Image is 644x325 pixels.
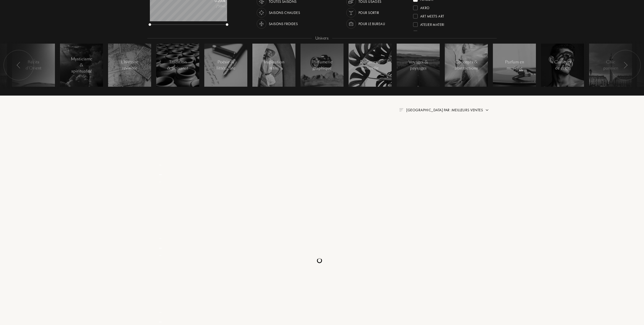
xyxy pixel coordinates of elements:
div: _ [149,251,172,257]
div: Art Meets Art [420,12,444,19]
img: usage_occasion_party_white.svg [348,9,355,16]
div: Tradition & artisanat [167,59,189,71]
img: pf_empty.png [150,275,170,295]
div: Parfum en musique [504,59,525,71]
div: Inspiration rétro [263,59,285,71]
div: Univers [312,35,332,41]
div: Casseurs de code [552,59,573,71]
img: usage_season_hot_white.svg [258,9,265,16]
div: Concepts & abstractions [455,59,478,71]
div: Atelier Materi [420,20,444,27]
div: Mysticisme & spiritualité [71,56,92,74]
img: pf_empty.png [150,128,170,148]
div: Saisons chaudes [269,8,300,17]
div: Pour sortir [358,8,379,17]
div: Baruti [420,29,431,35]
div: Poésie & littérature [215,59,237,71]
div: /50mL [200,4,226,9]
div: _ [149,167,172,177]
div: _ [149,308,172,314]
img: usage_season_cold_white.svg [258,20,265,27]
div: Pour le bureau [358,19,385,29]
div: _ [149,314,172,324]
img: arrow.png [485,108,489,112]
div: Akro [420,4,430,10]
div: _ [149,161,172,166]
img: arr_left.svg [17,62,21,68]
img: pf_empty.png [150,201,170,221]
div: L'histoire revisitée [119,59,140,71]
div: Saisons froides [269,19,298,29]
img: filter_by.png [399,108,403,111]
img: arr_left.svg [623,62,628,68]
div: Parfumerie naturelle [359,59,381,71]
div: _ [149,241,172,250]
div: Voyages & paysages [408,59,429,71]
img: usage_occasion_work_white.svg [348,20,355,27]
span: [GEOGRAPHIC_DATA] par : Meilleurs ventes [406,107,483,113]
div: _ [149,234,172,240]
div: Parfumerie graphique [311,59,333,71]
div: _ [149,178,172,183]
